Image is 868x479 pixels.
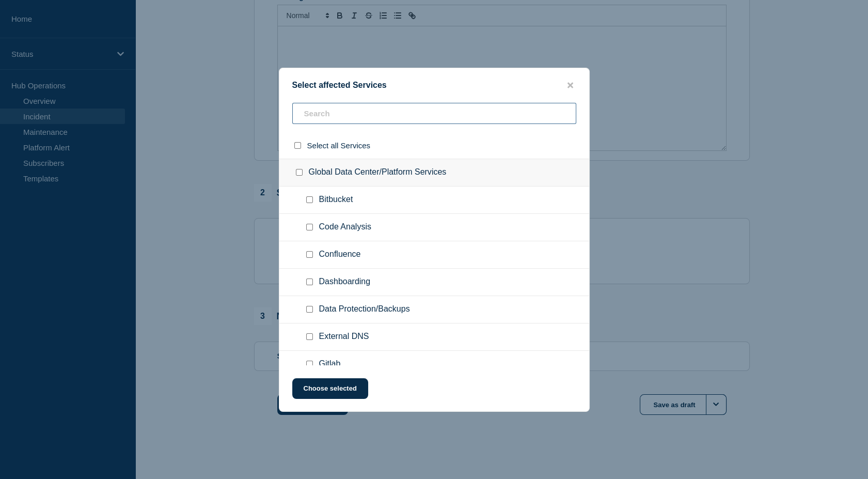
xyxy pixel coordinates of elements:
input: select all checkbox [294,142,301,149]
button: Choose selected [292,378,368,399]
span: External DNS [319,332,369,342]
span: Data Protection/Backups [319,304,410,315]
span: Code Analysis [319,222,371,233]
input: Bitbucket checkbox [306,196,313,203]
span: Bitbucket [319,195,353,205]
input: Search [292,103,576,124]
input: Global Data Center/Platform Services checkbox [296,169,303,176]
input: Data Protection/Backups checkbox [306,306,313,313]
input: External DNS checkbox [306,333,313,340]
span: Gitlab [319,359,341,369]
span: Select all Services [307,141,371,150]
input: Gitlab checkbox [306,361,313,367]
span: Dashboarding [319,277,371,287]
div: Global Data Center/Platform Services [279,159,589,187]
input: Code Analysis checkbox [306,224,313,230]
input: Confluence checkbox [306,251,313,258]
input: Dashboarding checkbox [306,279,313,285]
span: Confluence [319,250,361,260]
div: Select affected Services [279,81,589,90]
button: close button [564,81,576,90]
